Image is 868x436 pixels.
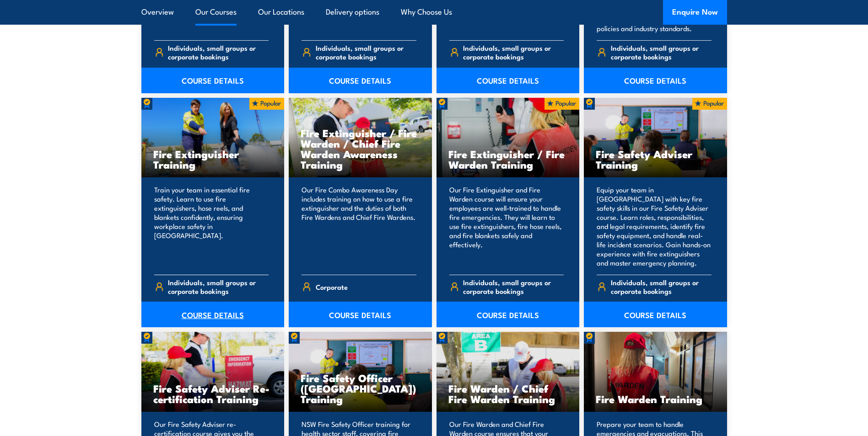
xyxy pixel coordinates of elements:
[168,43,269,61] span: Individuals, small groups or corporate bookings
[437,68,580,93] a: COURSE DETAILS
[596,393,715,404] h3: Fire Warden Training
[437,302,580,327] a: COURSE DETAILS
[611,278,712,295] span: Individuals, small groups or corporate bookings
[302,185,416,267] p: Our Fire Combo Awareness Day includes training on how to use a fire extinguisher and the duties o...
[153,149,273,170] h3: Fire Extinguisher Training
[448,149,568,170] h3: Fire Extinguisher / Fire Warden Training
[316,43,416,61] span: Individuals, small groups or corporate bookings
[301,372,420,404] h3: Fire Safety Officer ([GEOGRAPHIC_DATA]) Training
[141,302,285,327] a: COURSE DETAILS
[289,302,432,327] a: COURSE DETAILS
[596,149,715,170] h3: Fire Safety Adviser Training
[463,278,564,295] span: Individuals, small groups or corporate bookings
[154,185,269,267] p: Train your team in essential fire safety. Learn to use fire extinguishers, hose reels, and blanke...
[168,278,269,295] span: Individuals, small groups or corporate bookings
[584,68,727,93] a: COURSE DETAILS
[463,43,564,61] span: Individuals, small groups or corporate bookings
[448,383,568,404] h3: Fire Warden / Chief Fire Warden Training
[611,43,712,61] span: Individuals, small groups or corporate bookings
[141,68,285,93] a: COURSE DETAILS
[153,383,273,404] h3: Fire Safety Adviser Re-certification Training
[597,185,712,267] p: Equip your team in [GEOGRAPHIC_DATA] with key fire safety skills in our Fire Safety Adviser cours...
[301,128,420,170] h3: Fire Extinguisher / Fire Warden / Chief Fire Warden Awareness Training
[449,185,564,267] p: Our Fire Extinguisher and Fire Warden course will ensure your employees are well-trained to handl...
[584,302,727,327] a: COURSE DETAILS
[316,280,348,294] span: Corporate
[289,68,432,93] a: COURSE DETAILS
